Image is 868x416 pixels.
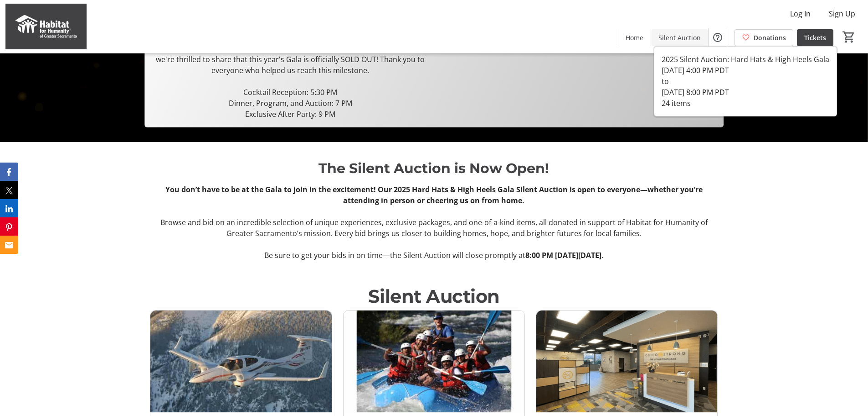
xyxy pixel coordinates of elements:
span: Tickets [804,33,826,42]
p: Silent Auction [368,283,500,310]
p: Cocktail Reception: 5:30 PM [152,87,428,98]
span: The Silent Auction is Now Open! [318,160,549,177]
a: Silent Auction [651,29,708,46]
strong: 8:00 PM [DATE][DATE] [525,250,601,260]
a: Home [618,29,651,46]
img: Habitat for Humanity of Greater Sacramento's Logo [5,4,87,49]
div: 2025 Silent Auction: Hard Hats & High Heels Gala [662,54,829,65]
img: Biohack Your Best Self – Wellness Optimization Experience [536,311,717,412]
img: Sky High Adventure – Private Sightseeing Flight over Sacramento or San Francisco [150,311,331,412]
button: Sign Up [822,6,863,21]
p: Browse and bid on an incredible selection of unique experiences, exclusive packages, and one-of-a... [150,217,718,239]
div: [DATE] 4:00 PM PDT [662,65,829,76]
button: Log In [783,6,818,21]
a: Tickets [797,29,833,46]
span: Donations [754,33,786,42]
img: Wild Waters & Campfire: Full Day of Rafting and Overnight Camping for Six [344,311,524,412]
strong: You don’t have to be at the Gala to join in the excitement! Our 2025 Hard Hats & High Heels Gala ... [165,184,703,205]
a: Donations [734,29,793,46]
button: Cart [841,29,857,45]
p: Exclusive After Party: 9 PM [152,109,428,120]
span: Silent Auction [658,33,701,42]
span: Log In [790,8,811,19]
span: Home [626,33,643,42]
p: As Habitat for Humanity of [GEOGRAPHIC_DATA] celebrates its 40th Anniversary, we're thrilled to s... [152,43,428,76]
div: [DATE] 8:00 PM PDT [662,87,829,98]
span: Sign Up [829,8,855,19]
p: Dinner, Program, and Auction: 7 PM [152,98,428,109]
button: Help [709,28,727,47]
p: Be sure to get your bids in on time—the Silent Auction will close promptly at . [150,250,718,261]
div: 24 items [662,98,829,109]
div: to [662,76,829,87]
